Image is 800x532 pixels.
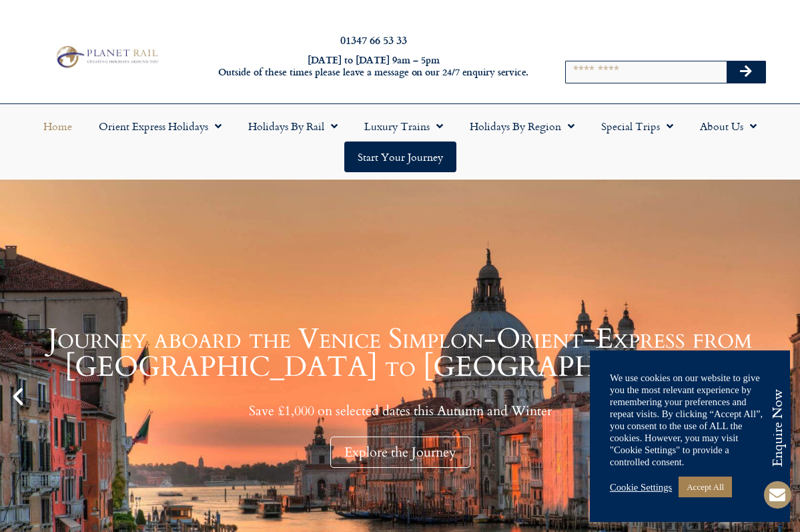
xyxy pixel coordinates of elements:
[610,372,770,468] div: We use cookies on our website to give you the most relevant experience by remembering your prefer...
[235,111,351,142] a: Holidays by Rail
[33,403,767,419] p: Save £1,000 on selected dates this Autumn and Winter
[351,111,456,142] a: Luxury Trains
[679,477,732,497] a: Accept All
[33,325,767,381] h1: Journey aboard the Venice Simplon-Orient-Express from [GEOGRAPHIC_DATA] to [GEOGRAPHIC_DATA]
[687,111,770,142] a: About Us
[588,111,687,142] a: Special Trips
[52,43,161,70] img: Planet Rail Train Holidays Logo
[30,111,85,142] a: Home
[7,111,793,172] nav: Menu
[344,142,456,172] a: Start your Journey
[85,111,235,142] a: Orient Express Holidays
[340,32,407,47] a: 01347 66 53 33
[456,111,588,142] a: Holidays by Region
[330,437,470,468] div: Explore the Journey
[217,54,530,79] h6: [DATE] to [DATE] 9am – 5pm Outside of these times please leave a message on our 24/7 enquiry serv...
[7,385,29,408] div: Previous slide
[727,61,765,83] button: Search
[610,481,672,493] a: Cookie Settings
